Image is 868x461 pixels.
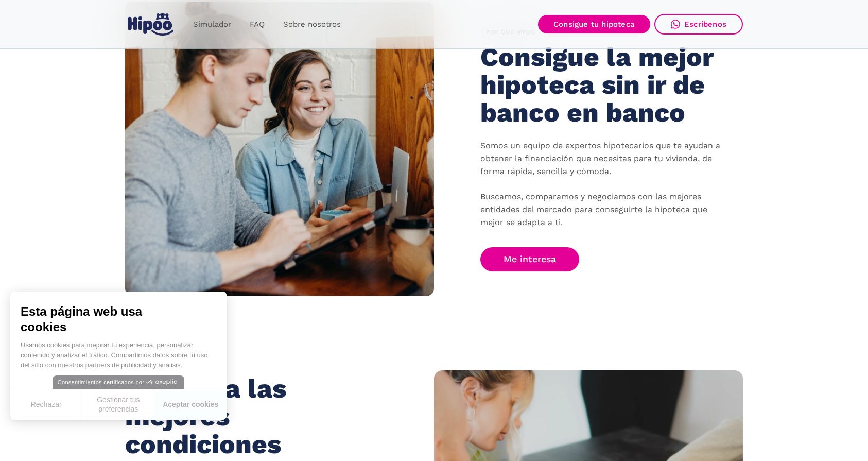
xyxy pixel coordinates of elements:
a: Simulador [184,14,240,35]
a: Sobre nosotros [274,14,350,35]
p: Somos un equipo de expertos hipotecarios que te ayudan a obtener la financiación que necesitas pa... [480,140,727,229]
h2: Consigue la mejor hipoteca sin ir de banco en banco [480,43,718,126]
a: Consigue tu hipoteca [538,15,650,33]
a: Escríbenos [654,14,743,35]
a: FAQ [240,14,274,35]
a: home [125,9,176,40]
div: Escríbenos [684,20,726,29]
h2: Acceso a las mejores condiciones [125,375,362,458]
a: Me interesa [480,247,579,271]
